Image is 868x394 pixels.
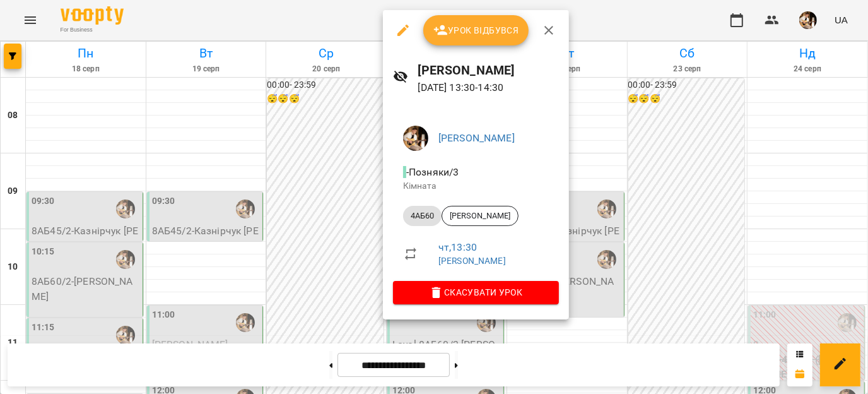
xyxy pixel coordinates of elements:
div: [PERSON_NAME] [442,206,519,226]
span: Скасувати Урок [403,285,549,300]
a: чт , 13:30 [438,241,477,253]
button: Урок відбувся [423,15,529,45]
h6: [PERSON_NAME] [418,61,559,80]
span: [PERSON_NAME] [442,210,518,222]
p: [DATE] 13:30 - 14:30 [418,80,559,95]
a: [PERSON_NAME] [438,132,515,144]
a: [PERSON_NAME] [438,256,506,266]
span: Урок відбувся [433,23,519,38]
img: 0162ea527a5616b79ea1cf03ccdd73a5.jpg [403,126,428,151]
p: Кімната [403,180,549,193]
span: 4АБ60 [403,210,442,222]
span: - Позняки/3 [403,166,462,178]
button: Скасувати Урок [393,281,559,304]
